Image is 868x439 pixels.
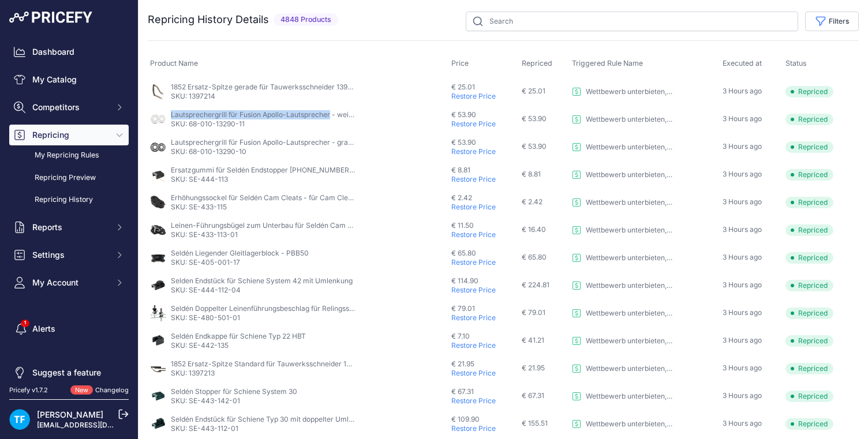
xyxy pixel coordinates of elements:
p: Wettbewerb unterbieten, dabei 29 % über EK bleiben [586,281,672,290]
a: Wettbewerb unterbieten, dabei 29 % über EK bleiben [572,115,672,124]
h2: Repricing History Details [148,12,269,28]
span: Repriced [785,280,833,291]
button: Repricing [9,125,129,145]
span: 3 Hours ago [723,363,762,372]
p: SKU: SE-442-135 [171,341,306,350]
p: Restore Price [451,202,517,212]
a: Wettbewerb unterbieten, dabei 29 % über EK bleiben [572,253,672,262]
p: Restore Price [451,258,517,267]
p: SKU: SE-405-001-17 [171,258,309,267]
p: Lautsprechergrill für Fusion Apollo-Lautsprecher - weiß / 6 [171,110,356,119]
p: Wettbewerb unterbieten, dabei 29 % über EK bleiben [586,170,672,179]
p: SKU: 68-010-13290-11 [171,119,356,129]
a: [PERSON_NAME] [37,410,103,419]
span: € 25.01 [522,87,545,95]
p: SKU: SE-443-112-01 [171,424,356,433]
span: € 2.42 [451,193,472,202]
span: € 7.10 [451,332,470,341]
a: Repricing History [9,190,129,210]
a: Wettbewerb unterbieten, dabei 29 % über EK bleiben [572,281,672,290]
p: Restore Price [451,147,517,156]
p: Wettbewerb unterbieten, dabei 29 % über EK bleiben [586,392,672,401]
p: Seldén Liegender Gleitlagerblock - PBB50 [171,249,309,258]
span: Repriced [785,114,833,125]
p: Restore Price [451,286,517,295]
p: Wettbewerb unterbieten, dabei 29 % über EK bleiben [586,253,672,262]
span: € 2.42 [522,197,542,206]
p: Wettbewerb unterbieten, dabei 29 % über EK bleiben [586,87,672,96]
p: 1852 Ersatz-Spitze gerade für Tauwerksschneider 1397210 [171,82,356,92]
a: Wettbewerb unterbieten, dabei 29 % über EK bleiben [572,364,672,373]
p: Restore Price [451,424,517,433]
p: Restore Price [451,369,517,378]
span: € 21.95 [522,363,545,372]
p: Wettbewerb unterbieten, dabei 29 % über EK bleiben [586,419,672,429]
a: Wettbewerb unterbieten, dabei 29 % über EK bleiben [572,226,672,235]
span: € 8.81 [451,166,470,175]
p: Restore Price [451,119,517,129]
button: Competitors [9,97,129,118]
span: New [70,385,93,395]
span: Reports [32,222,108,233]
span: € 79.01 [522,308,545,317]
span: Product Name [150,59,198,67]
p: SKU: SE-480-501-01 [171,313,356,322]
span: € 25.01 [451,82,475,92]
a: Wettbewerb unterbieten, dabei 29 % über EK bleiben [572,392,672,401]
p: Seldén Endstück für Schiene Typ 30 mit doppelter Umlenkung für Kontrollleine [171,415,356,424]
span: Repriced [785,169,833,181]
button: Filters [805,12,859,31]
a: Wettbewerb unterbieten, dabei 29 % über EK bleiben [572,419,672,429]
a: My Catalog [9,69,129,90]
p: Restore Price [451,313,517,322]
span: 3 Hours ago [723,391,762,400]
p: Restore Price [451,341,517,350]
span: 4848 Products [274,13,338,27]
a: Wettbewerb unterbieten, dabei 29 % über EK bleiben [572,198,672,207]
a: My Repricing Rules [9,145,129,166]
span: 3 Hours ago [723,253,762,261]
span: € 41.21 [522,336,544,344]
p: Leinen-Führungsbügel zum Unterbau für Seldén Cam Cleat - für Cam Cleat 27 [171,221,356,230]
p: SKU: 1397214 [171,92,356,101]
p: SKU: SE-444-112-04 [171,286,353,295]
span: Status [785,59,807,67]
a: Wettbewerb unterbieten, dabei 29 % über EK bleiben [572,336,672,346]
p: SKU: 1397213 [171,369,356,378]
p: Ersatzgummi für Seldén Endstopper [PHONE_NUMBER] Schiene Typ 42 [171,166,356,175]
span: 3 Hours ago [723,308,762,317]
span: 3 Hours ago [723,280,762,289]
span: Repriced [785,363,833,374]
p: SKU: SE-443-142-01 [171,396,297,406]
a: Wettbewerb unterbieten, dabei 29 % über EK bleiben [572,87,672,96]
span: Competitors [32,102,108,113]
span: € 53.90 [522,142,547,151]
span: My Account [32,277,108,288]
span: Repriced [785,418,833,430]
span: 3 Hours ago [723,197,762,206]
button: My Account [9,272,129,293]
p: Restore Price [451,230,517,239]
span: € 8.81 [522,170,541,178]
span: Repriced [785,224,833,236]
p: Wettbewerb unterbieten, dabei 29 % über EK bleiben [586,142,672,152]
span: 3 Hours ago [723,336,762,344]
p: Seldén Stopper für Schiene System 30 [171,387,297,396]
span: 3 Hours ago [723,87,762,95]
a: [EMAIL_ADDRESS][DOMAIN_NAME] [37,421,158,429]
p: Restore Price [451,92,517,101]
span: € 67.31 [522,391,544,400]
span: Settings [32,249,108,261]
p: Wettbewerb unterbieten, dabei 29 % über EK bleiben [586,115,672,124]
span: Repriced [785,252,833,264]
span: Repriced [785,391,833,402]
p: SKU: 68-010-13290-10 [171,147,356,156]
span: Repriced [785,307,833,319]
p: Wettbewerb unterbieten, dabei 29 % über EK bleiben [586,364,672,373]
p: SKU: SE-433-113-01 [171,230,356,239]
span: € 114.90 [451,276,478,286]
span: € 155.51 [522,419,548,427]
p: Seldén Endkappe für Schiene Typ 22 HBT [171,332,306,341]
span: Triggered Rule Name [572,59,643,67]
span: € 65.80 [451,249,476,258]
